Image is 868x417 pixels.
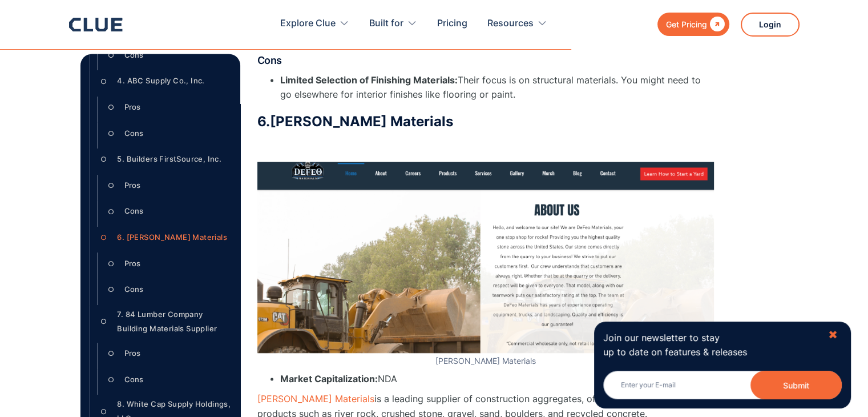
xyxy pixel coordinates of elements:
strong: Limited Selection of Finishing Materials: [280,74,458,85]
h4: Cons [257,53,714,67]
a: ○Pros [104,346,231,363]
a: Get Pricing [657,13,729,36]
div: Get Pricing [666,17,707,31]
div: Resources [487,6,547,42]
div: ○ [104,99,118,117]
strong: [PERSON_NAME] Materials [270,113,453,129]
a: ○Pros [104,255,231,272]
div: 7. 84 Lumber Company Building Materials Supplier [117,308,231,336]
div: 4. ABC Supply Co., Inc. [117,74,204,89]
div: ○ [104,47,118,65]
a: ○Cons [104,125,231,142]
div: Explore Clue [280,6,336,42]
div: ○ [97,151,111,169]
input: Enter your E-mail [603,371,842,399]
a: ○Cons [104,282,231,299]
div: ○ [104,346,118,363]
div: ○ [97,230,111,247]
div: Cons [124,49,143,63]
a: ○Cons [104,47,231,65]
div: ○ [104,282,118,299]
div: ○ [104,203,118,220]
div: Cons [124,283,143,297]
p: Join our newsletter to stay up to date on features & releases [603,331,818,359]
a: ○Cons [104,372,231,389]
div: Built for [369,6,403,42]
div: 5. Builders FirstSource, Inc. [117,153,221,167]
a: ○Pros [104,178,231,195]
div: Built for [369,6,417,42]
div: Resources [487,6,534,42]
a: [PERSON_NAME] Materials [257,392,374,404]
div: 6. [PERSON_NAME] Materials [117,231,227,245]
div: ○ [104,372,118,389]
li: Their focus is on structural materials. You might need to go elsewhere for interior finishes like... [280,73,714,101]
div: Pros [124,347,140,361]
div: Pros [124,179,140,193]
a: ○4. ABC Supply Co., Inc. [97,73,231,90]
div: Pros [124,101,140,115]
div: ○ [97,73,111,90]
div: Cons [124,205,143,219]
img: Defeo Materials homepage [257,162,714,354]
div: ○ [104,178,118,195]
div: Explore Clue [280,6,349,42]
div: ○ [104,255,118,272]
strong: Market Capitalization: [280,372,378,384]
li: NDA [280,371,714,386]
a: ○Pros [104,99,231,117]
a: Pricing [437,6,467,42]
figcaption: [PERSON_NAME] Materials [257,356,714,366]
div: Cons [124,127,143,141]
a: ○6. [PERSON_NAME] Materials [97,230,231,247]
a: ○Cons [104,203,231,220]
div: Cons [124,373,143,387]
div: Pros [124,257,140,271]
div: ○ [97,314,111,331]
div: ○ [104,125,118,142]
p: ‍ [257,135,714,150]
div:  [707,17,725,31]
div: ✖ [828,328,838,342]
a: Login [741,13,800,37]
a: ○7. 84 Lumber Company Building Materials Supplier [97,308,231,336]
button: Submit [750,371,842,399]
h3: 6. [257,113,714,130]
a: ○5. Builders FirstSource, Inc. [97,151,231,169]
